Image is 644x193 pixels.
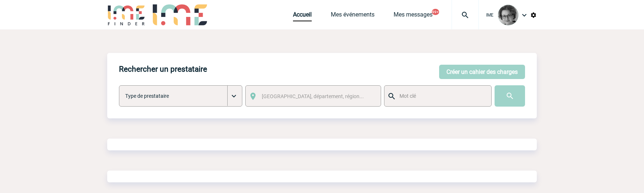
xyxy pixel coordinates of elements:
img: IME-Finder [107,4,145,25]
span: IME [486,12,493,18]
a: Mes messages [394,11,433,21]
h4: Rechercher un prestataire [119,65,207,74]
a: Mes événements [331,11,375,21]
button: 99+ [432,9,439,15]
input: Submit [495,85,525,107]
input: Mot clé [398,91,485,101]
img: 101028-0.jpg [498,5,518,25]
a: Accueil [293,11,312,21]
span: [GEOGRAPHIC_DATA], département, région... [262,93,364,99]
